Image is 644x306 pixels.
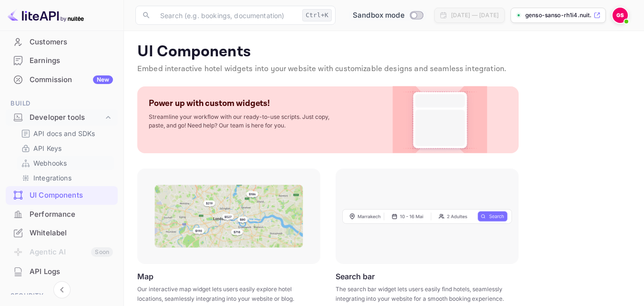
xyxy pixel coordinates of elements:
div: Whitelabel [6,224,118,243]
img: LiteAPI logo [8,8,84,23]
div: API docs and SDKs [17,127,114,140]
span: Sandbox mode [353,10,405,21]
div: Earnings [30,55,113,66]
p: Embed interactive hotel widgets into your website with customizable designs and seamless integrat... [137,63,631,75]
div: Customers [6,33,118,52]
div: Customers [30,37,113,48]
div: UI Components [6,186,118,205]
div: Webhooks [17,156,114,170]
img: Custom Widget PNG [401,86,479,153]
span: Security [6,291,118,301]
a: API Logs [6,263,118,280]
img: Search Frame [342,209,512,224]
a: API Keys [21,143,110,153]
div: Whitelabel [30,228,113,239]
div: API Logs [6,263,118,281]
a: CommissionNew [6,71,118,88]
a: Integrations [21,173,110,183]
button: Collapse navigation [53,281,71,298]
div: [DATE] — [DATE] [451,11,499,20]
p: UI Components [137,42,631,62]
p: The search bar widget lets users easily find hotels, seamlessly integrating into your website for... [336,285,507,302]
a: Performance [6,205,118,223]
div: Developer tools [30,112,103,123]
a: Whitelabel [6,224,118,242]
div: CommissionNew [6,71,118,89]
span: Build [6,98,118,109]
div: Performance [30,209,113,220]
p: Webhooks [33,158,67,168]
div: API Keys [17,141,114,155]
p: Integrations [33,173,72,183]
p: genso-sanso-rh1i4.nuit... [525,11,592,20]
p: Map [137,272,153,281]
p: API docs and SDKs [33,128,95,138]
div: New [93,75,113,84]
p: Streamline your workflow with our ready-to-use scripts. Just copy, paste, and go! Need help? Our ... [149,113,339,130]
div: Earnings [6,52,118,70]
a: UI Components [6,186,118,204]
p: Search bar [336,272,375,281]
div: Performance [6,205,118,224]
div: Developer tools [6,109,118,126]
p: API Keys [33,143,61,153]
div: Ctrl+K [302,9,332,21]
p: Power up with custom widgets! [149,98,270,109]
p: Our interactive map widget lets users easily explore hotel locations, seamlessly integrating into... [137,285,308,302]
div: API Logs [30,266,113,277]
a: Customers [6,33,118,51]
a: Webhooks [21,158,110,168]
div: Commission [30,74,113,85]
input: Search (e.g. bookings, documentation) [154,6,298,25]
div: UI Components [30,190,113,201]
div: Switch to Production mode [349,10,427,21]
a: Earnings [6,52,118,69]
img: Map Frame [154,185,303,248]
a: API docs and SDKs [21,128,110,138]
img: Genso Sanso [613,8,628,23]
div: Integrations [17,171,114,185]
